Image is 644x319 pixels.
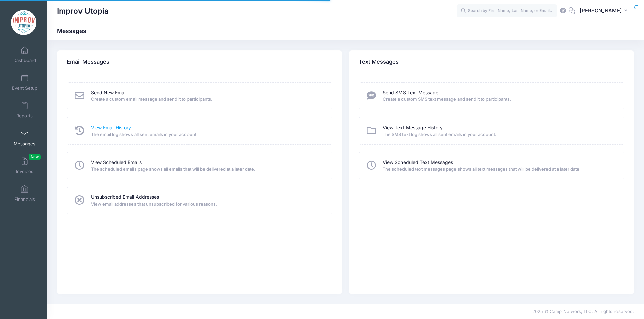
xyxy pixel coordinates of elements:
[16,113,33,119] span: Reports
[457,4,557,18] input: Search by First Name, Last Name, or Email...
[9,182,41,205] a: Financials
[12,85,37,91] span: Event Setup
[575,3,634,19] button: [PERSON_NAME]
[91,194,159,201] a: Unsubscribed Email Addresses
[9,98,41,122] a: Reports
[91,201,323,208] span: View email addresses that unsubscribed for various reasons.
[14,196,35,202] span: Financials
[580,7,622,14] span: [PERSON_NAME]
[9,126,41,150] a: Messages
[16,169,33,174] span: Invoices
[9,43,41,66] a: Dashboard
[14,141,35,147] span: Messages
[91,166,323,173] span: The scheduled emails page shows all emails that will be delivered at a later date.
[91,159,142,166] a: View Scheduled Emails
[91,131,323,138] span: The email log shows all sent emails in your account.
[383,96,615,103] span: Create a custom SMS text message and send it to participants.
[383,159,453,166] a: View Scheduled Text Messages
[13,58,36,63] span: Dashboard
[91,124,131,131] a: View Email History
[383,124,443,131] a: View Text Message History
[383,89,438,96] a: Send SMS Text Message
[91,96,323,103] span: Create a custom email message and send it to participants.
[9,154,41,177] a: InvoicesNew
[9,71,41,94] a: Event Setup
[57,27,92,34] h1: Messages
[11,10,36,35] img: Improv Utopia
[67,53,109,72] h4: Email Messages
[383,131,615,138] span: The SMS text log shows all sent emails in your account.
[383,166,615,173] span: The scheduled text messages page shows all text messages that will be delivered at a later date.
[359,53,399,72] h4: Text Messages
[57,3,109,19] h1: Improv Utopia
[532,309,634,314] span: 2025 © Camp Network, LLC. All rights reserved.
[91,89,126,96] a: Send New Email
[29,154,41,160] span: New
